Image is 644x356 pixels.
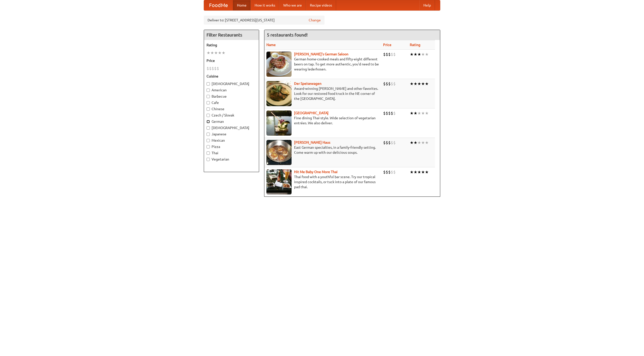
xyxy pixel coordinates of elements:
input: Vegetarian [207,158,210,161]
input: American [207,89,210,92]
label: Pizza [207,144,256,149]
li: $ [388,110,391,116]
li: ★ [414,169,417,175]
div: Deliver to: [STREET_ADDRESS][US_STATE] [204,16,325,25]
li: ★ [425,110,429,116]
a: [GEOGRAPHIC_DATA] [294,111,329,115]
li: ★ [210,50,214,56]
li: $ [393,140,396,145]
p: Thai food with a youthful bar scene. Try our tropical inspired cocktails, or tuck into a plate of... [266,174,379,189]
img: satay.jpg [266,110,292,136]
li: $ [207,66,209,71]
input: Pizza [207,145,210,148]
label: Barbecue [207,94,256,99]
li: ★ [417,110,421,116]
li: $ [388,140,391,145]
label: Cafe [207,100,256,105]
li: $ [386,81,388,87]
li: ★ [417,52,421,57]
li: ★ [410,52,414,57]
input: [DEMOGRAPHIC_DATA] [207,126,210,130]
li: ★ [414,52,417,57]
li: ★ [207,50,210,56]
input: Japanese [207,133,210,136]
li: $ [393,52,396,57]
li: ★ [414,110,417,116]
p: Award-winning [PERSON_NAME] and other favorites. Look for our restored food truck in the NE corne... [266,86,379,101]
input: Mexican [207,139,210,142]
li: $ [383,81,386,87]
li: $ [383,140,386,145]
input: Czech / Slovak [207,114,210,117]
input: [DEMOGRAPHIC_DATA] [207,82,210,86]
label: German [207,119,256,124]
li: ★ [421,110,425,116]
li: $ [393,81,396,87]
b: [PERSON_NAME] Haus [294,140,330,144]
a: Name [266,43,276,47]
input: German [207,120,210,123]
a: FoodMe [204,0,233,10]
li: ★ [421,169,425,175]
h5: Price [207,58,256,63]
p: German home-cooked meals and fifty-eight different beers on tap. To get more authentic, you'd nee... [266,57,379,72]
label: American [207,88,256,93]
li: ★ [410,169,414,175]
a: Hit Me Baby One More Thai [294,170,338,174]
a: Recipe videos [306,0,336,10]
li: $ [391,140,393,145]
label: Czech / Slovak [207,113,256,118]
li: $ [388,169,391,175]
input: Barbecue [207,95,210,98]
label: Thai [207,150,256,155]
p: Fine dining Thai-style. Wide selection of vegetarian entrées. We also deliver. [266,115,379,126]
li: $ [391,81,393,87]
li: $ [383,52,386,57]
li: ★ [218,50,222,56]
h5: Rating [207,43,256,48]
li: ★ [414,140,417,145]
h5: Cuisine [207,74,256,79]
li: $ [383,110,386,116]
li: $ [391,169,393,175]
label: Vegetarian [207,157,256,162]
li: ★ [410,140,414,145]
li: $ [393,169,396,175]
li: $ [386,110,388,116]
a: Price [383,43,391,47]
li: ★ [425,81,429,87]
img: kohlhaus.jpg [266,140,292,165]
a: Who we are [279,0,306,10]
li: ★ [425,52,429,57]
li: $ [386,140,388,145]
input: Chinese [207,107,210,111]
li: ★ [410,81,414,87]
li: ★ [410,110,414,116]
li: ★ [417,81,421,87]
li: $ [383,169,386,175]
li: ★ [425,140,429,145]
li: ★ [222,50,225,56]
li: $ [388,52,391,57]
label: Japanese [207,132,256,137]
li: $ [386,169,388,175]
a: Help [419,0,435,10]
a: Rating [410,43,420,47]
ng-pluralize: 5 restaurants found! [267,32,308,37]
label: [DEMOGRAPHIC_DATA] [207,81,256,86]
li: ★ [425,169,429,175]
input: Thai [207,151,210,155]
li: $ [386,52,388,57]
li: $ [391,52,393,57]
a: Home [233,0,251,10]
li: ★ [214,50,218,56]
li: $ [388,81,391,87]
a: Der Speisewagen [294,82,321,86]
b: [PERSON_NAME]'s German Saloon [294,52,348,56]
img: babythai.jpg [266,169,292,194]
li: ★ [414,81,417,87]
img: speisewagen.jpg [266,81,292,106]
